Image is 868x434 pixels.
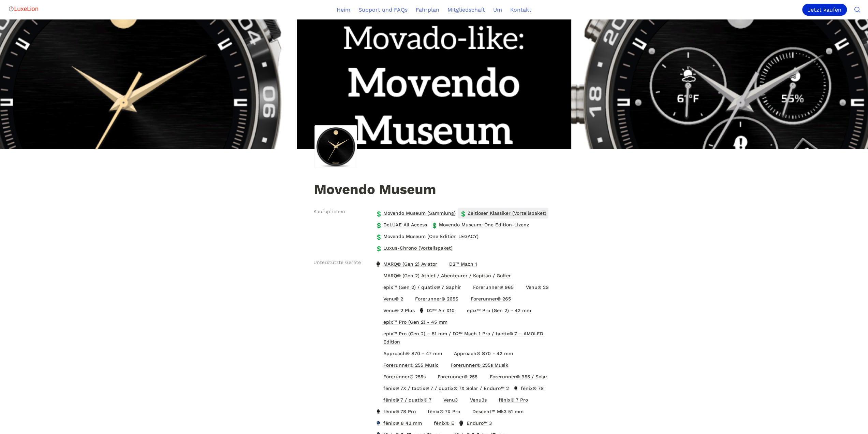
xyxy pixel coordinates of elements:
img: fēnix® 8 43 mm [375,420,381,426]
a: Forerunner® 265SForerunner® 265S [405,293,460,304]
font: Approach® S70 - 42 mm [454,351,513,356]
font: 💲 [376,234,382,240]
img: Forerunner® 255 Music [375,362,381,368]
font: DeLUXE All Access [383,222,427,227]
font: Kaufoptionen [313,209,345,214]
img: epix™ Pro (Gen 2) - 42 mm [458,308,465,313]
img: Forerunner® 965 [465,284,471,290]
a: fēnix® 7X Profēnix® 7X Pro [418,406,462,417]
a: Forerunner® 255Forerunner® 255 [428,371,480,382]
font: fēnix® 7 / quatix® 7 [383,397,431,403]
font: fēnix® 7S [521,386,544,391]
a: 💲Luxus-Chrono (Vorteilspaket) [373,242,455,253]
font: Forerunner® 965 [473,284,514,290]
a: epix™ Pro (Gen 2) - 45 mmepix™ Pro (Gen 2) - 45 mm [373,317,450,327]
font: Venu® 2 [383,296,403,302]
a: Forerunner® 955 / SolarForerunner® 955 / Solar [480,371,549,382]
font: Forerunner® 265S [415,296,458,302]
img: Approach® S70 - 47 mm [375,351,381,356]
a: fēnix® 7Sfēnix® 7S [511,383,546,394]
font: epix™ Pro (Gen 2) - 45 mm [383,319,447,325]
a: 💲Zeitloser Klassiker (Vorteilspaket) [458,208,548,219]
font: Venu3 [443,397,458,403]
a: fēnix® 7S Profēnix® 7S Pro [373,406,418,417]
font: Support und FAQs [358,6,408,13]
img: fēnix® 7X / tactix® 7 / quatix® 7X Solar / Enduro™ 2 [375,386,381,391]
a: Approach® S70 - 42 mmApproach® S70 - 42 mm [444,348,515,359]
img: Logo [8,2,39,16]
font: Forerunner® 255s [383,374,426,379]
a: epix™ Pro (Gen 2) – 51 mm / D2™ Mach 1 Pro / tactix® 7 – AMOLED Editionepix™ Pro (Gen 2) – 51 mm ... [373,328,552,347]
a: Venu® 2 PlusVenu® 2 Plus [373,305,417,316]
img: fēnix® 7 / quatix® 7 [375,397,381,403]
img: MARQ® (Gen 2) Athlet / Abenteurer / Kapitän / Golfer [375,273,381,278]
img: Venu® 2 Plus [375,308,381,313]
font: Descent [472,409,491,414]
font: Venu3s [470,397,487,403]
font: Venu® 2 Plus [383,308,415,313]
a: D2™ Air X10D2™ Air X10 [417,305,457,316]
img: fēnix® 7X Pro [420,409,426,414]
a: fēnix® 7 Profēnix® 7 Pro [489,394,530,405]
a: epix™ Pro (Gen 2) - 42 mmepix™ Pro (Gen 2) - 42 mm [457,305,533,316]
a: 💲Movendo Museum (One Edition LEGACY) [373,231,481,242]
font: fēnix® 7X Pro [428,409,460,414]
font: Um [493,6,502,13]
img: Enduro™ 3 [458,420,464,426]
font: epix™ (Gen 2) / quatix® 7 Saphir [383,284,461,290]
font: Movendo Museum (Sammlung) [383,210,456,216]
a: fēnix® 7X / tactix® 7 / quatix® 7X Solar / Enduro™ 2fēnix® 7X / tactix® 7 / quatix® 7X Solar / En... [373,383,511,394]
font: fēnix® 7S Pro [383,409,416,414]
img: Approach® S70 - 42 mm [446,351,452,356]
img: D2™ Air X10 [418,308,425,313]
font: Forerunner® 255 [438,374,477,379]
font: Forerunner® 265 [471,296,511,302]
a: 💲Movendo Museum, One Edition-Lizenz [429,219,531,230]
font: Enduro™ 3 [467,420,492,426]
img: MARQ® (Gen 2) Aviator [375,261,381,267]
a: 💲DeLUXE All Access [373,219,429,230]
a: Approach® S70 - 47 mmApproach® S70 - 47 mm [373,348,444,359]
font: MARQ® (Gen 2) Athlet / Abenteurer / Kapitän / Golfer [383,273,511,278]
img: fēnix® E [426,420,432,426]
img: Forerunner® 255 [429,374,436,379]
img: fēnix® 7 Pro [490,397,497,403]
a: Forerunner® 255s MusikForerunner® 255s Musik [441,360,510,370]
img: Forerunner® 955 / Solar [481,374,487,379]
font: Movendo Museum (One Edition LEGACY) [383,234,479,239]
font: Fahrplan [416,6,439,13]
font: 💲 [431,222,438,229]
img: epix™ (Gen 2) / quatix® 7 Saphir [375,284,381,290]
a: Enduro™ 3Enduro™ 3 [456,418,494,429]
font: Jetzt kaufen [808,6,841,13]
font: epix™ Pro (Gen 2) - 42 mm [467,308,531,313]
a: MARQ® (Gen 2) AviatorMARQ® (Gen 2) Aviator [373,258,439,269]
font: Venu® 2S [526,284,549,290]
a: epix™ (Gen 2) / quatix® 7 Saphirepix™ (Gen 2) / quatix® 7 Saphir [373,282,463,293]
a: Venu3Venu3 [433,394,460,405]
a: Forerunner® 265Forerunner® 265 [460,293,513,304]
a: Forerunner® 255 MusicForerunner® 255 Music [373,360,441,370]
a: Venu® 2Venu® 2 [373,293,405,304]
img: Forerunner® 265 [462,296,468,302]
font: Zeitloser Klassiker (Vorteilspaket) [468,210,546,216]
font: epix™ Pro (Gen 2) – 51 mm / D2™ Mach 1 Pro / tactix® 7 – AMOLED Edition [383,331,545,345]
font: ™ Mk3 51 mm [491,409,524,414]
img: fēnix® 7S Pro [375,409,381,414]
img: Venu® 2 [375,296,381,302]
font: D2™ Mach 1 [449,261,477,267]
font: fēnix® E [434,420,454,426]
font: Forerunner® 255 Music [383,362,439,368]
img: Venu3s [461,397,468,403]
a: MARQ® (Gen 2) Athlet / Abenteurer / Kapitän / GolferMARQ® (Gen 2) Athlet / Abenteurer / Kapitän /... [373,270,513,281]
img: Forerunner® 255s [375,374,381,379]
img: Forerunner® 255s Musik [442,362,448,368]
font: 💲 [376,222,382,229]
a: Venu3sVenu3s [460,394,488,405]
img: Movendo Museum [314,125,357,168]
font: fēnix® 7X / tactix® 7 / quatix® 7X Solar / Enduro™ 2 [383,386,509,391]
font: Movendo Museum, One Edition-Lizenz [439,222,529,227]
font: Approach® S70 - 47 mm [383,351,442,356]
font: Kontakt [510,6,531,13]
font: D2™ Air X10 [427,308,455,313]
